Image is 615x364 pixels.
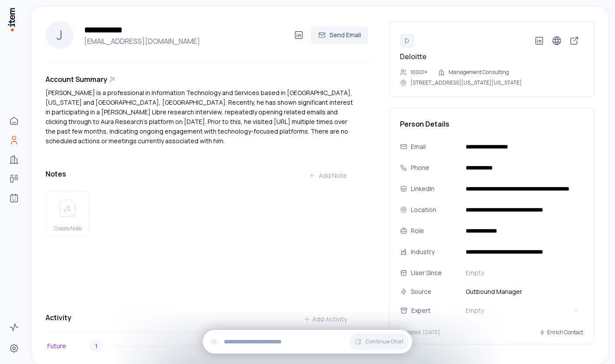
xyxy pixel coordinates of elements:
[539,325,583,340] button: Enrich Contact
[46,336,354,357] button: Future1Show 1future action
[411,184,459,194] div: LinkedIn
[5,170,23,187] a: Deals
[462,266,583,280] button: Empty
[462,304,583,318] button: Empty
[411,163,459,173] div: Phone
[411,226,459,236] div: Role
[365,338,403,345] span: Continue Chat
[5,131,23,149] a: People
[54,225,81,232] span: Create Note
[5,112,23,130] a: Home
[46,88,354,146] p: [PERSON_NAME] is a professional in Information Technology and Services based in [GEOGRAPHIC_DATA]...
[46,191,89,235] button: create noteCreate Note
[5,189,23,207] a: Agents
[411,247,459,257] div: Industry
[411,142,459,152] div: Email
[46,169,66,179] h3: Notes
[47,341,89,351] p: Future
[400,329,440,336] p: Updated: [DATE]
[7,7,16,32] img: Item Brain Logo
[308,171,347,180] div: Add Note
[410,79,522,86] p: [STREET_ADDRESS][US_STATE][US_STATE]
[311,26,368,44] button: Send Email
[400,52,427,61] a: Deloitte
[203,330,412,353] div: Continue Chat
[5,339,23,357] a: Settings
[46,312,71,323] h3: Activity
[46,21,74,49] div: J
[400,34,414,48] div: D
[89,339,103,353] div: 1
[5,151,23,168] a: Companies
[410,69,428,76] p: 10001+
[350,333,409,350] button: Continue Chat
[462,287,583,297] span: Outbound Manager
[449,69,509,76] p: Management Consulting
[301,167,354,184] button: Add Note
[81,36,290,46] h4: [EMAIL_ADDRESS][DOMAIN_NAME]
[57,199,78,218] img: create note
[411,205,459,215] div: Location
[411,306,467,315] div: Expert
[297,311,354,328] button: Add Activity
[5,318,23,336] a: Activity
[411,268,459,278] div: User Since
[400,119,583,129] h3: Person Details
[466,306,484,315] span: Empty
[411,287,459,297] div: Source
[466,269,484,277] span: Empty
[46,74,107,85] h3: Account Summary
